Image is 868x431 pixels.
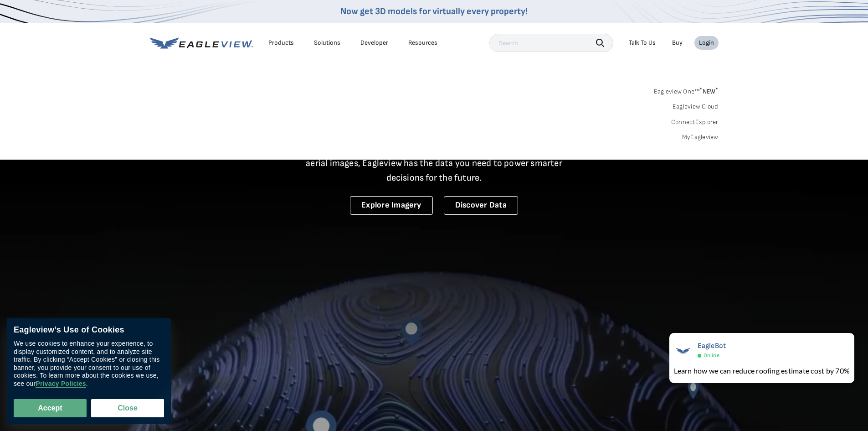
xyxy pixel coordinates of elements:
[314,39,340,47] div: Solutions
[698,342,726,350] span: EagleBot
[629,39,656,47] div: Talk To Us
[674,342,692,360] img: EagleBot
[340,6,528,17] a: Now get 3D models for virtually every property!
[14,325,164,335] div: Eagleview’s Use of Cookies
[654,85,719,95] a: Eagleview One™*NEW*
[672,39,683,47] a: Buy
[268,39,294,47] div: Products
[671,118,719,126] a: ConnectExplorer
[91,399,164,417] button: Close
[682,133,719,141] a: MyEagleview
[704,352,719,359] span: Online
[673,103,719,111] a: Eagleview Cloud
[360,39,388,47] a: Developer
[295,141,574,185] p: A new era starts here. Built on more than 3.5 billion high-resolution aerial images, Eagleview ha...
[350,196,433,215] a: Explore Imagery
[36,380,86,388] a: Privacy Policies
[674,365,850,376] div: Learn how we can reduce roofing estimate cost by 70%
[14,340,164,388] div: We use cookies to enhance your experience, to display customized content, and to analyze site tra...
[408,39,437,47] div: Resources
[699,88,718,95] span: NEW
[699,39,714,47] div: Login
[489,34,613,52] input: Search
[444,196,518,215] a: Discover Data
[14,399,87,417] button: Accept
